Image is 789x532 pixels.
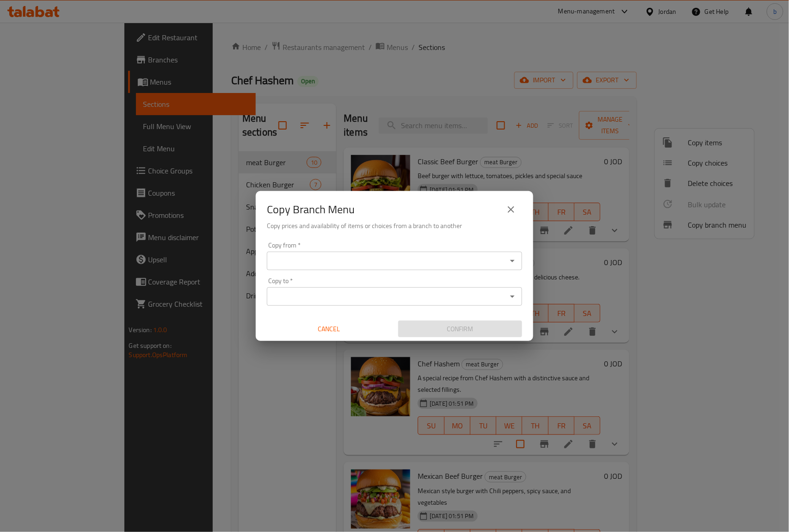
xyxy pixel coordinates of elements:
[267,221,522,231] h6: Copy prices and availability of items or choices from a branch to another
[506,290,519,303] button: Open
[267,202,355,217] h2: Copy Branch Menu
[506,254,519,267] button: Open
[267,321,391,338] button: Cancel
[500,198,522,221] button: close
[271,323,387,335] span: Cancel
